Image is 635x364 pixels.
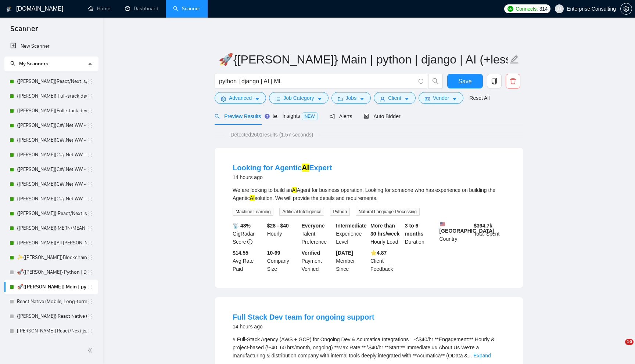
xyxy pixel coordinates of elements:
[4,250,98,265] li: ✨{ILYA}Blockchain WW
[4,133,98,148] li: {Kate}C#/.Net WW - best match (not preferred location)
[403,222,438,246] div: Duration
[440,222,495,234] b: [GEOGRAPHIC_DATA]
[255,96,260,102] span: caret-down
[233,164,332,172] a: Looking for AgenticAIExpert
[610,339,628,357] iframe: Intercom live chat
[87,347,95,354] span: double-left
[233,250,248,256] b: $14.55
[87,299,93,305] span: holder
[506,78,520,84] span: delete
[10,61,15,66] span: search
[516,5,538,13] span: Connects:
[625,339,634,345] span: 10
[125,6,158,12] a: dashboardDashboard
[221,96,226,102] span: setting
[87,181,93,187] span: holder
[4,39,98,54] li: New Scanner
[273,113,278,119] span: area-chart
[87,211,93,216] span: holder
[4,206,98,221] li: {ILYA} React/Next.js/Node.js (Long-term, All Niches)
[468,353,472,358] span: ...
[215,114,220,119] span: search
[356,208,420,216] span: Natural Language Processing
[334,222,369,246] div: Experience Level
[359,96,365,102] span: caret-down
[87,108,93,114] span: holder
[419,79,423,84] span: info-circle
[440,222,445,227] img: 🇺🇸
[267,250,280,256] b: 10-99
[17,250,87,265] a: ✨{[PERSON_NAME]}Blockchain WW
[4,294,98,309] li: React Native (Mobile, Long-term)
[438,222,473,246] div: Country
[302,164,309,172] mark: AI
[388,94,401,102] span: Client
[17,192,87,206] a: {[PERSON_NAME]}C#/.Net WW - best match (0 spent, not preferred location)
[17,324,87,338] a: [[PERSON_NAME]] React/Next.js/Node.js (Short-term, MVP/Startups)
[233,313,374,321] a: Full Stack Dev team for ongoing support
[302,112,318,120] span: NEW
[279,208,324,216] span: Artificial Intelligence
[87,225,93,231] span: holder
[300,222,335,246] div: Talent Preference
[10,61,48,67] span: My Scanners
[330,208,349,216] span: Python
[4,103,98,118] li: {Kate}Full-stack devs WW (<1 month) - pain point
[87,152,93,158] span: holder
[6,3,11,15] img: logo
[250,195,255,201] mark: AI
[338,96,343,102] span: folder
[4,23,44,39] span: Scanner
[346,94,357,102] span: Jobs
[539,5,548,13] span: 314
[425,96,430,102] span: idcard
[231,249,266,273] div: Avg Rate Paid
[219,50,508,69] input: Scanner name...
[433,94,449,102] span: Vendor
[474,223,492,229] b: $ 394.7k
[273,113,317,119] span: Insights
[473,353,491,358] a: Expand
[17,103,87,118] a: {[PERSON_NAME]}Full-stack devs WW (<1 month) - pain point
[17,74,87,89] a: {[PERSON_NAME]}React/Next.js/Node.js (Long-term, All Niches)
[621,6,632,12] span: setting
[17,265,87,280] a: 🚀{[PERSON_NAME]} Python | Django | AI /
[4,324,98,338] li: [Ilya] React/Next.js/Node.js (Short-term, MVP/Startups)
[17,89,87,103] a: {[PERSON_NAME]} Full-stack devs WW - pain point
[87,284,93,290] span: holder
[87,79,93,84] span: holder
[374,92,416,104] button: userClientcaret-down
[88,6,110,12] a: homeHome
[17,148,87,162] a: {[PERSON_NAME]}C#/.Net WW - best match (<1 month)
[405,223,424,237] b: 3 to 6 months
[266,249,300,273] div: Company Size
[507,6,513,12] img: upwork-logo.png
[302,223,325,229] b: Everyone
[330,113,352,119] span: Alerts
[302,250,320,256] b: Verified
[215,113,261,119] span: Preview Results
[419,92,463,104] button: idcardVendorcaret-down
[4,162,98,177] li: {Kate}C#/.Net WW - best match (<1 month, not preferred location)
[17,162,87,177] a: {[PERSON_NAME]}C#/.Net WW - best match (<1 month, not preferred location)
[229,94,252,102] span: Advanced
[4,280,98,294] li: 🚀{ILYA} Main | python | django | AI (+less than 30 h)
[336,250,353,256] b: [DATE]
[364,113,400,119] span: Auto Bidder
[506,74,520,88] button: delete
[233,223,251,229] b: 📡 48%
[369,222,403,246] div: Hourly Load
[87,196,93,202] span: holder
[336,223,366,229] b: Intermediate
[10,39,92,54] a: New Scanner
[87,269,93,275] span: holder
[173,6,200,12] a: searchScanner
[4,309,98,324] li: {ILYA} React Native (Mobile, Long-term)
[17,309,87,324] a: {[PERSON_NAME]} React Native (Mobile, Long-term)
[87,93,93,99] span: holder
[17,206,87,221] a: {[PERSON_NAME]} React/Next.js/Node.js (Long-term, All Niches)
[4,265,98,280] li: 🚀{ILYA} Python | Django | AI /
[17,221,87,236] a: {[PERSON_NAME]} MERN/MEAN (Enterprise & SaaS)
[225,131,318,139] span: Detected 2601 results (1.57 seconds)
[87,123,93,128] span: holder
